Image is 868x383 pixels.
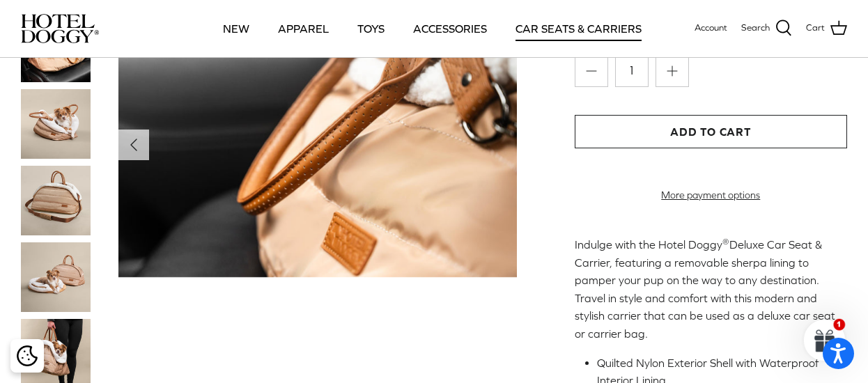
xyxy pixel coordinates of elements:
a: TOYS [345,5,397,52]
span: Cart [806,21,825,36]
span: Search [741,21,770,36]
a: Cart [806,19,847,38]
img: Cookie policy [17,345,38,366]
sup: ® [722,237,729,247]
a: Search [741,19,792,38]
button: Add to Cart [575,115,847,148]
span: Indulge with the Hotel Doggy Deluxe Car Seat & Carrier, featuring a removable sherpa lining to pa... [575,238,835,340]
div: Primary navigation [207,5,657,52]
span: Account [695,22,727,33]
button: Previous [118,130,149,160]
a: CAR SEATS & CARRIERS [503,5,654,52]
button: Cookie policy [15,344,39,368]
a: APPAREL [265,5,341,52]
div: Cookie policy [10,339,44,373]
a: NEW [210,5,262,52]
a: More payment options [575,189,847,201]
input: Quantity [615,54,649,87]
a: ACCESSORIES [401,5,499,52]
img: hoteldoggycom [21,14,99,43]
a: Account [695,21,727,36]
